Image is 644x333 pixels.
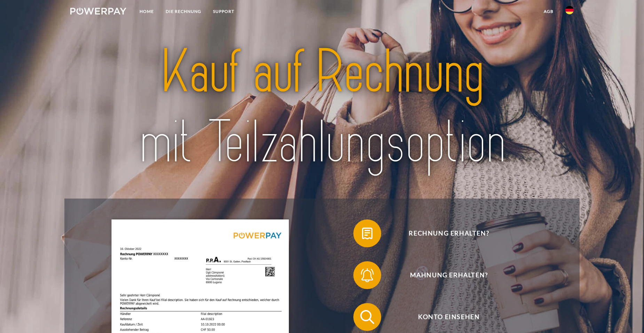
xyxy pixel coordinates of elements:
button: Mahnung erhalten? [353,261,534,289]
img: qb_bill.svg [359,225,376,242]
img: logo-powerpay-white.svg [70,8,126,15]
button: Konto einsehen [353,303,534,331]
span: Mahnung erhalten? [364,261,534,289]
img: qb_bell.svg [359,266,376,284]
a: agb [538,5,559,18]
a: SUPPORT [207,5,240,18]
img: title-powerpay_de.svg [95,33,549,181]
span: Rechnung erhalten? [364,219,534,247]
a: DIE RECHNUNG [160,5,207,18]
img: de [565,6,574,14]
a: Home [134,5,160,18]
button: Rechnung erhalten? [353,219,534,247]
img: qb_search.svg [359,308,376,326]
span: Konto einsehen [364,303,534,331]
